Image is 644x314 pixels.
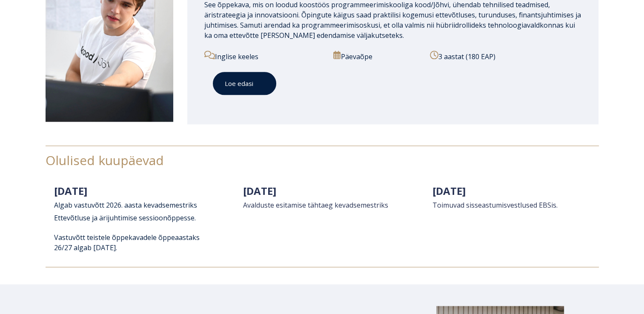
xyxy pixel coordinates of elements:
span: Olulised kuupäevad [46,151,164,169]
span: [DATE] [54,184,87,198]
p: Inglise keeles [204,51,323,62]
span: 026. aasta kevadsemestriks Ettevõtluse ja ärijuhtimise sessioonõppesse. [54,200,197,223]
span: [DATE] [432,184,465,198]
span: Avalduste esitamise tähtaeg kevadsemestriks [243,200,388,210]
p: Päevaõpe [333,51,421,62]
p: Vastuvõtt teistele õppekavadele õppeaastaks 26/27 algab [DATE]. [54,232,212,253]
span: lg [58,200,64,210]
a: Loe edasi [213,72,276,95]
p: 3 aastat (180 EAP) [430,51,581,62]
span: A [54,200,58,210]
span: [DATE] [243,184,276,198]
span: Toimuvad sisseastumisvestlused EBSis. [432,200,557,210]
span: ab vastuvõtt 2 [64,200,110,210]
